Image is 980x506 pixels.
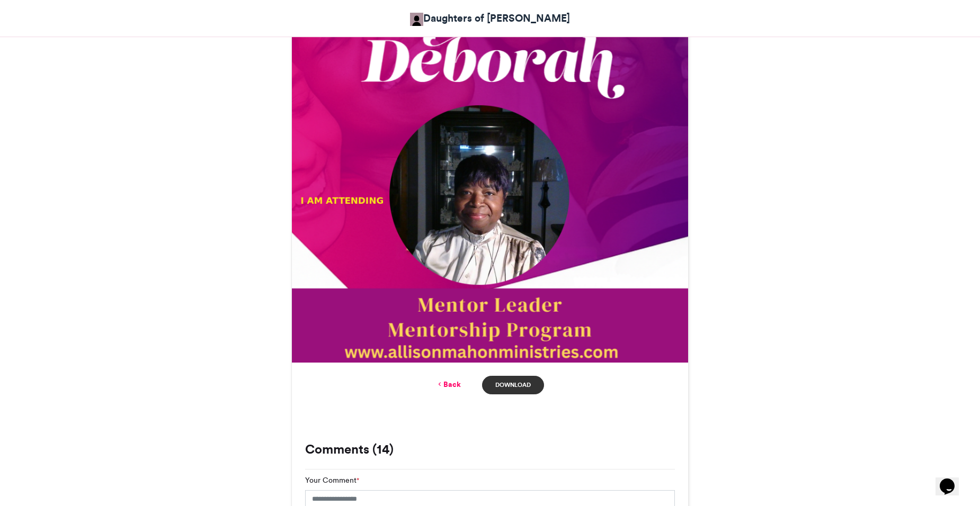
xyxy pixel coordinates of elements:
[305,443,675,456] h3: Comments (14)
[482,376,544,394] a: Download
[436,379,461,390] a: Back
[410,11,570,26] a: Daughters of [PERSON_NAME]
[305,475,359,486] label: Your Comment
[410,13,423,26] img: Allison Mahon
[936,464,969,495] iframe: chat widget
